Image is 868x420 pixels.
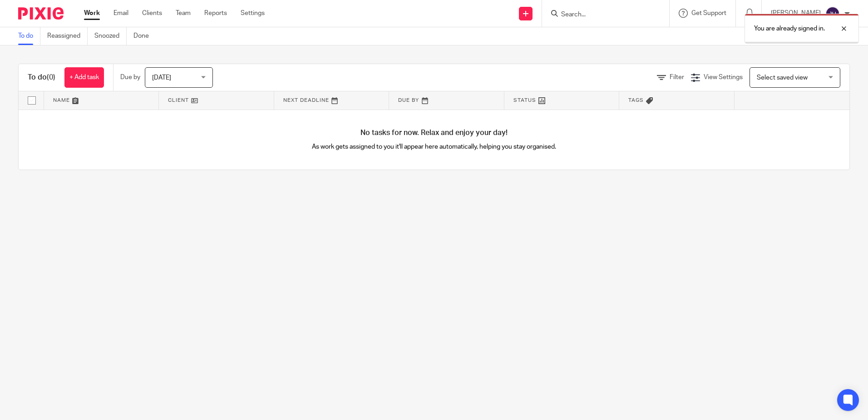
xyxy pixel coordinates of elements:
[670,74,684,80] span: Filter
[84,9,100,18] a: Work
[47,74,55,81] span: (0)
[227,142,642,151] p: As work gets assigned to you it'll appear here automatically, helping you stay organised.
[757,75,808,81] span: Select saved view
[825,6,840,21] img: svg%3E
[94,27,127,45] a: Snoozed
[152,75,171,81] span: [DATE]
[19,128,849,138] h4: No tasks for now. Relax and enjoy your day!
[120,73,140,82] p: Due by
[47,27,88,45] a: Reassigned
[754,24,825,33] p: You are already signed in.
[113,9,128,18] a: Email
[628,98,644,103] span: Tags
[176,9,191,18] a: Team
[241,9,265,18] a: Settings
[18,27,40,45] a: To do
[133,27,156,45] a: Done
[18,7,64,20] img: Pixie
[704,74,743,80] span: View Settings
[204,9,227,18] a: Reports
[28,73,55,82] h1: To do
[142,9,162,18] a: Clients
[64,67,104,88] a: + Add task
